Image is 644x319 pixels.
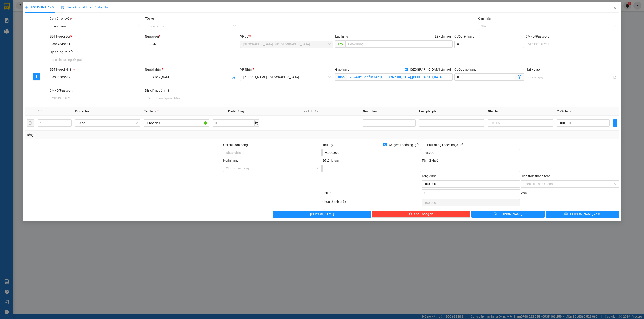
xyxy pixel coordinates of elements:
[613,6,617,10] span: close
[422,174,436,178] span: Tổng cước
[243,41,331,48] span: Hà Nội : VP Hà Đông
[498,212,522,217] span: [PERSON_NAME]
[322,190,421,198] div: Phụ thu
[518,75,521,79] span: dollar-circle
[33,73,40,80] button: plus
[478,17,492,20] label: Gán nhãn
[240,68,253,71] span: VP Nhận
[363,109,379,113] span: Giá trị hàng
[255,119,259,127] span: kg
[609,2,621,15] button: Close
[144,119,209,127] input: VD: Bàn, Ghế
[223,143,248,147] label: Ghi chú đơn hàng
[27,119,34,127] button: delete
[454,68,477,71] label: Cước giao hàng
[564,212,568,216] span: printer
[50,50,143,54] div: Địa chỉ người gửi
[486,107,555,116] th: Ghi chú
[322,199,421,207] div: Chưa thanh toán
[50,67,143,72] div: SĐT Người Nhận
[335,40,345,48] span: Lấy
[25,6,28,9] span: plus
[144,109,159,113] span: Tên hàng
[335,73,347,81] span: Giao
[521,191,527,195] span: VND
[408,67,453,72] span: [GEOGRAPHIC_DATA] tận nơi
[347,73,452,81] input: Giao tận nơi
[454,35,475,38] label: Cước lấy hàng
[38,109,41,113] span: SL
[488,119,553,127] input: Ghi Chú
[145,95,238,102] input: Địa chỉ của người nhận
[145,88,238,93] div: Địa chỉ người nhận
[232,75,236,79] span: user-add
[363,119,416,127] input: 0
[526,34,619,39] div: CMND/Passport
[240,34,334,39] div: VP gửi
[223,159,239,162] label: Ngân hàng
[569,212,601,217] span: [PERSON_NAME] và In
[425,142,465,147] span: Phí thu hộ khách nhận trả
[521,174,551,178] label: Hình thức thanh toán
[273,211,371,218] button: [PERSON_NAME]
[25,6,54,9] span: TẠO ĐƠN HÀNG
[335,68,350,71] span: Giao hàng
[310,212,334,217] span: [PERSON_NAME]
[387,142,421,147] span: Chuyển khoản ng. gửi
[50,17,72,20] span: Gói vận chuyển
[422,159,440,162] label: Tên tài khoản
[335,35,348,38] span: Lấy hàng
[52,23,140,30] span: Tiêu chuẩn
[417,107,486,116] th: Loại phụ phí
[526,68,540,71] label: Ngày giao
[226,165,316,172] input: Ngân hàng
[145,67,238,72] div: Người nhận
[145,34,238,39] div: Người gửi
[471,211,545,218] button: save[PERSON_NAME]
[546,211,619,218] button: printer[PERSON_NAME] và In
[75,109,92,113] span: Đơn vị tính
[50,88,143,93] div: CMND/Passport
[322,159,340,162] label: Số tài khoản
[322,165,421,172] input: Số tài khoản
[409,212,412,216] span: delete
[243,74,331,81] span: Hồ Chí Minh : Kho Quận 12
[228,109,244,113] span: Định lượng
[454,41,524,48] input: Cước lấy hàng
[613,119,617,127] button: plus
[322,143,333,147] span: Thu Hộ
[414,212,433,217] span: Xóa Thông tin
[422,165,520,172] input: Tên tài khoản
[433,34,453,39] span: Lấy tận nơi
[50,56,143,63] input: Địa chỉ của người gửi
[61,6,108,9] span: Yêu cầu xuất hóa đơn điện tử
[613,121,617,125] span: plus
[345,40,452,48] input: Dọc đường
[494,212,497,216] span: save
[61,6,65,9] img: icon
[557,109,572,113] span: Cước hàng
[303,109,319,113] span: Kích thước
[223,149,322,156] input: Ghi chú đơn hàng
[33,75,40,79] span: plus
[78,120,138,126] span: Khác
[454,73,515,81] input: Cước giao hàng
[528,75,612,80] input: Ngày giao
[372,211,470,218] button: deleteXóa Thông tin
[27,132,248,137] div: Tổng: 1
[50,34,143,39] div: SĐT Người Gửi
[145,17,154,20] label: Tác vụ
